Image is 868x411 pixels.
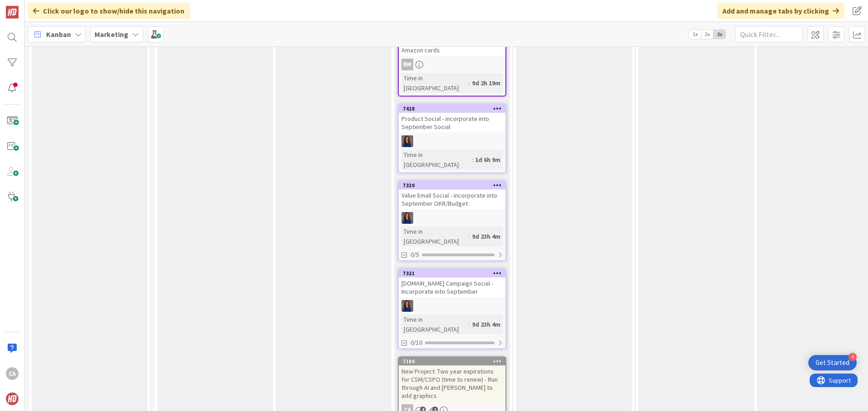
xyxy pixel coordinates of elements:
[6,367,19,380] div: CA
[398,27,506,97] a: Add language for restrictions on Amazon cardsBMTime in [GEOGRAPHIC_DATA]:9d 2h 19m
[399,135,505,147] div: SL
[689,30,701,39] span: 1x
[401,226,468,246] div: Time in [GEOGRAPHIC_DATA]
[399,269,505,277] div: 7321
[6,393,19,405] img: avatar
[399,189,505,209] div: Value Email Social - incorporate into September OKR/Budget
[399,365,505,402] div: New Project: Two year expirations for CSM/CSPO (time to renew) - Run through AI and [PERSON_NAME]...
[403,182,505,189] div: 7320
[470,319,503,329] div: 9d 23h 4m
[701,30,713,39] span: 2x
[470,231,503,241] div: 9d 23h 4m
[401,314,468,334] div: Time in [GEOGRAPHIC_DATA]
[403,358,505,365] div: 7186
[399,357,505,365] div: 7186
[28,3,190,19] div: Click our logo to show/hide this navigation
[735,26,803,42] input: Quick Filter...
[94,30,128,39] b: Marketing
[473,155,503,165] div: 1d 6h 9m
[399,59,505,70] div: BM
[401,135,413,147] img: SL
[468,231,470,241] span: :
[468,78,470,88] span: :
[399,105,505,113] div: 7428
[46,29,71,40] span: Kanban
[398,268,506,349] a: 7321[DOMAIN_NAME] Campaign Social - Incorporate into SeptemberSLTime in [GEOGRAPHIC_DATA]:9d 23h ...
[717,3,844,19] div: Add and manage tabs by clicking
[399,105,505,133] div: 7428Product Social - incorporate into September Social
[403,270,505,277] div: 7321
[410,338,422,347] span: 0/10
[401,300,413,312] img: SL
[403,106,505,112] div: 7428
[399,357,505,402] div: 7186New Project: Two year expirations for CSM/CSPO (time to renew) - Run through AI and [PERSON_N...
[401,73,468,93] div: Time in [GEOGRAPHIC_DATA]
[399,212,505,224] div: SL
[401,59,413,70] div: BM
[6,6,19,18] img: Visit kanbanzone.com
[816,358,849,367] div: Get Started
[472,155,473,165] span: :
[401,150,472,170] div: Time in [GEOGRAPHIC_DATA]
[713,30,726,39] span: 3x
[849,353,857,361] div: 4
[399,277,505,297] div: [DOMAIN_NAME] Campaign Social - Incorporate into September
[468,319,470,329] span: :
[398,180,506,261] a: 7320Value Email Social - incorporate into September OKR/BudgetSLTime in [GEOGRAPHIC_DATA]:9d 23h ...
[399,181,505,189] div: 7320
[399,113,505,133] div: Product Social - incorporate into September Social
[808,355,857,370] div: Open Get Started checklist, remaining modules: 4
[399,181,505,209] div: 7320Value Email Social - incorporate into September OKR/Budget
[401,212,413,224] img: SL
[398,104,506,173] a: 7428Product Social - incorporate into September SocialSLTime in [GEOGRAPHIC_DATA]:1d 6h 9m
[410,250,419,259] span: 0/5
[399,269,505,297] div: 7321[DOMAIN_NAME] Campaign Social - Incorporate into September
[470,78,503,88] div: 9d 2h 19m
[19,1,41,12] span: Support
[399,300,505,312] div: SL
